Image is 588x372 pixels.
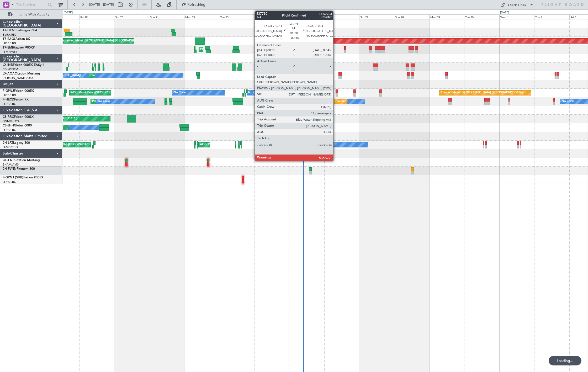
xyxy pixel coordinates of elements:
button: Only With Activity [6,10,57,19]
div: Thu 2 [534,14,569,19]
div: Planned Maint Nice ([GEOGRAPHIC_DATA]) [91,72,149,79]
div: Planned Maint [GEOGRAPHIC_DATA] ([GEOGRAPHIC_DATA]) [336,98,419,105]
a: OE-FNPCitation Mustang [3,159,40,162]
div: [DATE] [500,10,509,15]
span: T7-DYN [3,29,14,32]
button: Refreshing... [179,1,211,9]
div: Mon 29 [429,14,464,19]
div: Sun 28 [394,14,429,19]
div: Thu 25 [289,14,324,19]
span: CS-RRC [3,115,14,119]
a: F-HECDFalcon 7X [3,98,29,101]
div: Loading... [549,356,581,365]
span: F-GPNJ (SUB) [3,176,23,179]
div: Sun 21 [149,14,184,19]
a: LFPB/LBG [3,128,16,132]
a: EVRA/RIX [3,33,16,37]
a: T7-EAGLFalcon 8X [3,38,30,41]
span: F-GPNJ [3,89,14,93]
a: [PERSON_NAME]/QSA [3,76,34,80]
span: OE-FNP [3,159,14,162]
div: Planned Maint Dubai (Al Maktoum Intl) [267,37,319,45]
input: Trip Number [16,1,46,9]
div: AOG Maint Paris ([GEOGRAPHIC_DATA]) [71,89,126,97]
a: LFMD/CEQ [3,145,18,149]
a: F-GPNJ (SUB)Falcon 900EX [3,176,43,179]
span: LX-AOA [3,72,15,75]
div: Fri 26 [324,14,359,19]
span: [DATE] - [DATE] [89,2,114,7]
div: Planned Maint [GEOGRAPHIC_DATA] ([GEOGRAPHIC_DATA]) [92,98,175,105]
div: No Crew [296,98,308,105]
span: F-HECD [3,98,14,101]
a: LFMN/NCE [3,50,18,54]
a: LFPB/LBG [3,93,16,97]
a: DNMM/LOS [3,119,19,123]
div: Planned Maint [GEOGRAPHIC_DATA] [200,46,250,54]
div: Fri 19 [79,14,114,19]
a: LFPB/LBG [3,180,16,184]
div: Planned Maint [GEOGRAPHIC_DATA] ([GEOGRAPHIC_DATA]) [441,89,523,97]
span: Refreshing... [187,3,209,7]
a: CS-JHHGlobal 6000 [3,124,32,127]
div: Sat 27 [359,14,394,19]
button: Quick Links [498,1,537,9]
div: Wed 1 [499,14,534,19]
div: [DATE] [64,10,73,15]
div: No Crew [317,141,329,149]
a: T7-EMIHawker 900XP [3,46,35,49]
span: Only With Activity [14,13,55,16]
a: LFPB/LBG [3,102,16,106]
div: No Crew [98,98,110,105]
span: T7-EMI [3,46,13,49]
div: Planned Maint [GEOGRAPHIC_DATA] ([GEOGRAPHIC_DATA]) [301,124,383,131]
a: LX-INBFalcon 900EX EASy II [3,63,44,67]
a: LFPB/LBG [3,41,16,45]
a: LX-AOACitation Mustang [3,72,40,75]
a: EDLW/DTM [3,67,18,71]
span: LX-INB [3,63,13,67]
div: Tue 23 [219,14,254,19]
span: T7-EAGL [3,38,15,41]
div: Sat 20 [114,14,149,19]
span: 9H-LPZ [3,141,13,145]
div: AOG Maint Cannes (Mandelieu) [200,141,242,149]
a: 9H-FLYINPhenom 300 [3,167,35,171]
a: CS-RRCFalcon 900LX [3,115,34,119]
div: Quick Links [508,3,526,8]
span: 9H-FLYIN [3,167,17,171]
div: No Crew [562,98,574,105]
div: Planned Maint [GEOGRAPHIC_DATA] ([GEOGRAPHIC_DATA]) [283,63,365,71]
div: No Crew [248,89,260,97]
a: EHAM/AMS [3,163,19,167]
a: 9H-LPZLegacy 500 [3,141,30,145]
span: CS-JHH [3,124,14,127]
div: Wed 24 [254,14,289,19]
div: Tue 30 [464,14,499,19]
a: F-GPNJFalcon 900EX [3,89,34,93]
div: Unplanned Maint [GEOGRAPHIC_DATA] ([GEOGRAPHIC_DATA]) [60,37,146,45]
a: T7-DYNChallenger 604 [3,29,37,32]
div: Mon 22 [184,14,219,19]
div: No Crew [174,89,186,97]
